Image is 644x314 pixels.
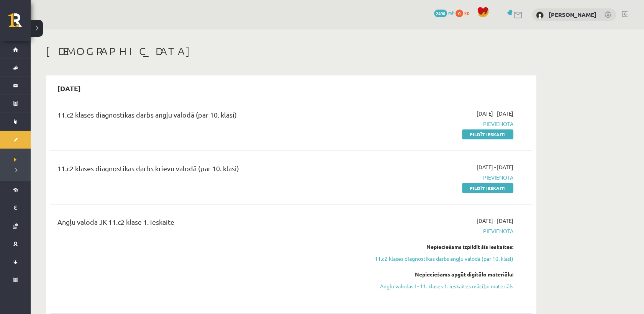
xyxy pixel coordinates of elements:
span: 2490 [434,10,447,17]
a: Angļu valodas I - 11. klases 1. ieskaites mācību materiāls [369,282,513,290]
div: Angļu valoda JK 11.c2 klase 1. ieskaite [57,217,357,231]
a: 0 xp [456,10,473,16]
span: 0 [456,10,463,17]
span: Pievienota [369,227,513,235]
span: Pievienota [369,120,513,128]
h1: [DEMOGRAPHIC_DATA] [46,45,536,58]
a: [PERSON_NAME] [549,11,596,18]
a: 11.c2 klases diagnostikas darbs angļu valodā (par 10. klasi) [369,255,513,263]
span: [DATE] - [DATE] [477,110,513,118]
a: 2490 mP [434,10,454,16]
span: Pievienota [369,173,513,182]
div: 11.c2 klases diagnostikas darbs angļu valodā (par 10. klasi) [57,110,357,124]
span: mP [448,10,454,16]
div: Nepieciešams izpildīt šīs ieskaites: [369,243,513,251]
span: [DATE] - [DATE] [477,163,513,171]
span: [DATE] - [DATE] [477,217,513,225]
span: xp [464,10,469,16]
a: Rīgas 1. Tālmācības vidusskola [8,13,31,33]
h2: [DATE] [50,79,88,97]
div: 11.c2 klases diagnostikas darbs krievu valodā (par 10. klasi) [57,163,357,177]
a: Pildīt ieskaiti [462,129,513,139]
img: Zlata Pavļinova [536,11,544,19]
a: Pildīt ieskaiti [462,183,513,193]
div: Nepieciešams apgūt digitālo materiālu: [369,270,513,278]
